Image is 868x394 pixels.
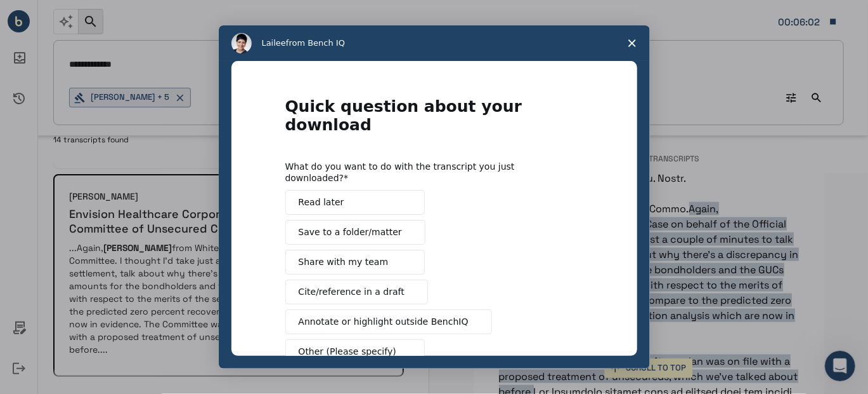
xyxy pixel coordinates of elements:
h1: Quick question about your download [285,98,583,142]
span: Lailee [262,38,286,48]
span: Close survey [614,25,650,61]
span: Other (Please specify) [299,345,396,358]
button: Other (Please specify) [285,339,425,364]
span: from Bench IQ [286,38,345,48]
span: Cite/reference in a draft [299,285,405,299]
button: Save to a folder/matter [285,220,425,245]
button: Annotate or highlight outside BenchIQ [285,309,492,334]
span: Annotate or highlight outside BenchIQ [299,315,469,329]
button: Share with my team [285,250,425,275]
button: Read later [285,190,425,215]
span: Read later [299,196,344,209]
div: What do you want to do with the transcript you just downloaded? [285,161,564,184]
span: Save to a folder/matter [299,226,402,239]
button: Cite/reference in a draft [285,280,428,304]
span: Share with my team [299,255,389,269]
img: Profile image for Lailee [231,33,252,53]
